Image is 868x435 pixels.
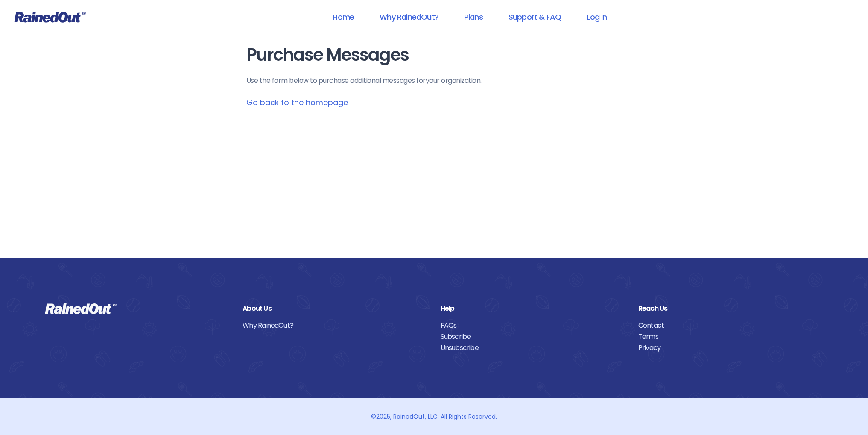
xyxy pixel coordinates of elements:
[638,342,823,353] a: Privacy
[368,7,450,26] a: Why RainedOut?
[497,7,572,26] a: Support & FAQ
[441,342,625,353] a: Unsubscribe
[321,7,365,26] a: Home
[638,331,823,342] a: Terms
[246,45,622,65] h1: Purchase Messages
[441,331,625,342] a: Subscribe
[441,303,625,314] div: Help
[243,320,427,331] a: Why RainedOut?
[243,303,427,314] div: About Us
[441,320,625,331] a: FAQs
[576,7,618,26] a: Log In
[246,97,348,108] a: Go back to the homepage
[638,320,823,331] a: Contact
[638,303,823,314] div: Reach Us
[453,7,494,26] a: Plans
[246,76,622,86] p: Use the form below to purchase additional messages for your organization .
